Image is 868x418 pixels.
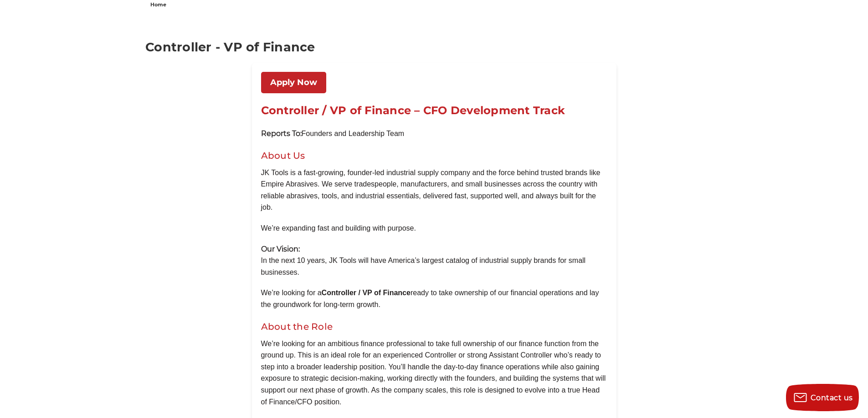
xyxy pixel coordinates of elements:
span: home [150,1,166,8]
p: Founders and Leadership Team [261,128,607,140]
strong: Reports To: [261,129,302,138]
p: We’re expanding fast and building with purpose. [261,222,607,234]
a: Apply Now [261,72,326,93]
button: Contact us [786,384,859,411]
p: In the next 10 years, JK Tools will have America’s largest catalog of industrial supply brands fo... [261,243,607,278]
b: Controller / VP of Finance [322,289,411,297]
p: JK Tools is a fast-growing, founder-led industrial supply company and the force behind trusted br... [261,167,607,213]
h1: Controller / VP of Finance – CFO Development Track [261,102,607,119]
h2: About Us [261,149,607,162]
span: Contact us [811,393,853,402]
h2: About the Role [261,320,607,333]
h1: Controller - VP of Finance [145,41,723,53]
p: We’re looking for an ambitious finance professional to take full ownership of our finance functio... [261,338,607,408]
p: We’re looking for a ready to take ownership of our financial operations and lay the groundwork fo... [261,287,607,310]
strong: Our Vision: [261,245,300,253]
